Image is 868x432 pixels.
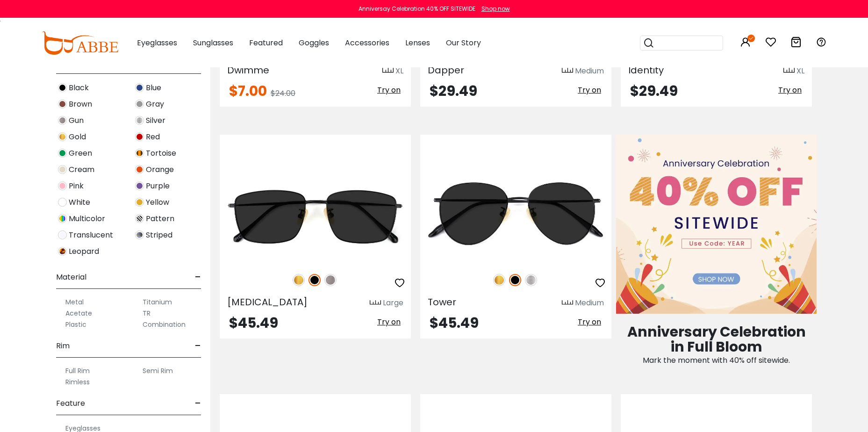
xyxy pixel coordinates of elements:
[65,308,92,319] label: Acetate
[430,81,477,101] span: $29.49
[69,180,84,192] span: Pink
[374,316,403,328] button: Try on
[135,198,144,207] img: Yellow
[69,164,94,175] span: Cream
[299,37,329,48] span: Goggles
[69,197,90,208] span: White
[69,230,113,241] span: Translucent
[493,274,505,286] img: Gold
[135,83,144,92] img: Blue
[359,5,475,13] div: Anniversay Celebration 40% OFF SITEWIDE
[249,37,283,48] span: Featured
[428,295,456,309] span: Tower
[58,247,67,256] img: Leopard
[227,64,269,77] span: Dwimme
[616,135,817,314] img: Anniversary Celebration
[796,65,804,77] div: XL
[58,165,67,174] img: Cream
[135,100,144,108] img: Gray
[143,308,151,319] label: TR
[628,64,664,77] span: Identity
[420,168,611,264] img: Black Tower - Titanium ,Adjust Nose Pads
[143,296,172,308] label: Titanium
[58,116,67,125] img: Gun
[146,197,169,208] span: Yellow
[58,181,67,190] img: Pink
[58,198,67,207] img: White
[377,317,401,327] span: Try on
[345,37,389,48] span: Accessories
[69,148,92,159] span: Green
[220,168,411,264] img: Black Synapse - Titanium ,Adjust Nose Pads
[143,319,186,330] label: Combination
[377,85,401,95] span: Try on
[69,213,105,224] span: Multicolor
[481,5,510,13] div: Shop now
[195,392,201,415] span: -
[143,365,173,376] label: Semi Rim
[578,317,601,327] span: Try on
[374,84,403,96] button: Try on
[783,67,795,74] img: size ruler
[562,67,573,74] img: size ruler
[575,84,604,96] button: Try on
[65,365,90,376] label: Full Rim
[382,67,394,74] img: size ruler
[58,214,67,223] img: Multicolor
[135,132,144,141] img: Red
[56,335,70,357] span: Rim
[428,64,464,77] span: Dapper
[146,213,174,224] span: Pattern
[69,115,84,126] span: Gun
[395,65,403,77] div: XL
[146,99,164,110] span: Gray
[778,85,802,95] span: Try on
[65,319,86,330] label: Plastic
[430,313,479,333] span: $45.49
[146,230,172,241] span: Striped
[146,131,160,143] span: Red
[135,214,144,223] img: Pattern
[146,82,161,94] span: Blue
[578,85,601,95] span: Try on
[58,149,67,158] img: Green
[227,295,308,309] span: [MEDICAL_DATA]
[575,316,604,328] button: Try on
[65,376,90,388] label: Rimless
[135,149,144,158] img: Tortoise
[525,274,537,286] img: Silver
[324,274,337,286] img: Gun
[146,148,176,159] span: Tortoise
[135,165,144,174] img: Orange
[135,116,144,125] img: Silver
[477,5,510,13] a: Shop now
[643,355,790,366] span: Mark the moment with 40% off sitewide.
[193,37,233,48] span: Sunglasses
[58,132,67,141] img: Gold
[146,164,174,175] span: Orange
[135,181,144,190] img: Purple
[383,297,403,309] div: Large
[58,230,67,239] img: Translucent
[69,246,99,257] span: Leopard
[229,313,278,333] span: $45.49
[69,99,92,110] span: Brown
[271,88,295,99] span: $24.00
[42,31,118,55] img: abbeglasses.com
[446,37,481,48] span: Our Story
[65,296,84,308] label: Metal
[137,37,177,48] span: Eyeglasses
[56,392,85,415] span: Feature
[562,300,573,307] img: size ruler
[575,297,604,309] div: Medium
[135,230,144,239] img: Striped
[146,115,165,126] span: Silver
[405,37,430,48] span: Lenses
[627,322,806,357] span: Anniversary Celebration in Full Bloom
[195,266,201,288] span: -
[195,335,201,357] span: -
[509,274,521,286] img: Black
[293,274,305,286] img: Gold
